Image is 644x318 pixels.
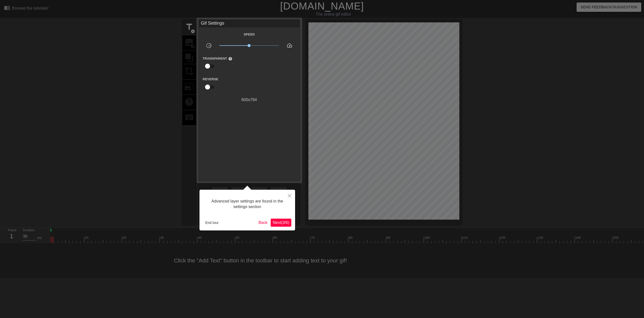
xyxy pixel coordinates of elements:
[203,193,291,215] div: Advanced layer settings are found in the settings section
[257,219,270,227] button: Back
[271,219,291,227] button: Next
[203,219,221,226] button: End tour
[273,220,289,225] span: Next ( 3 / 6 )
[284,190,295,201] button: Close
